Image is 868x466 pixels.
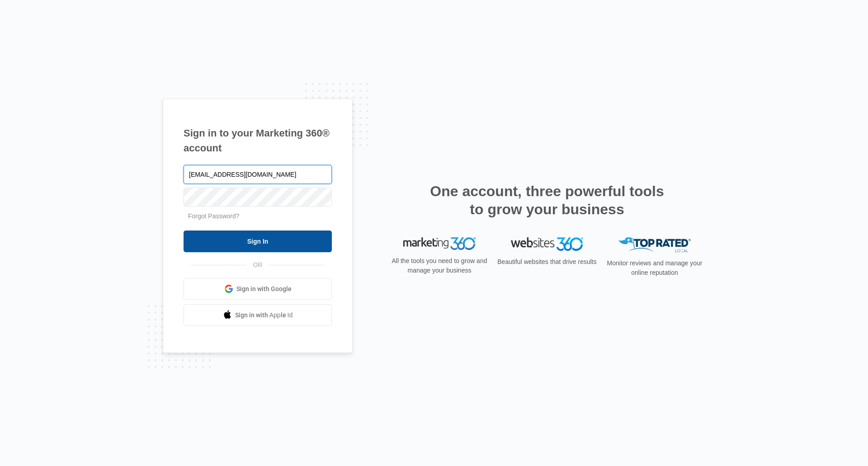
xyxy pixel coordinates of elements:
span: OR [247,260,269,270]
span: Sign in with Apple Id [235,311,293,320]
span: Sign in with Google [236,284,292,294]
h1: Sign in to your Marketing 360® account [184,126,332,155]
p: All the tools you need to grow and manage your business [389,256,490,275]
h2: One account, three powerful tools to grow your business [427,182,667,218]
p: Monitor reviews and manage your online reputation [604,259,705,278]
img: Websites 360 [511,237,583,250]
a: Sign in with Google [184,278,332,300]
input: Email [184,165,332,184]
img: Top Rated Local [618,237,691,252]
p: Beautiful websites that drive results [496,257,598,267]
img: Marketing 360 [403,237,476,250]
input: Sign In [184,231,332,252]
a: Sign in with Apple Id [184,304,332,326]
a: Forgot Password? [188,212,240,220]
